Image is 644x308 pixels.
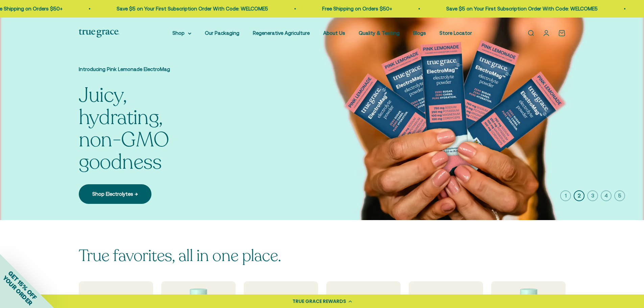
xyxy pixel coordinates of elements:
button: 2 [574,190,585,201]
button: 4 [601,190,612,201]
p: Introducing Pink Lemonade ElectroMag [79,65,214,73]
button: 5 [614,190,625,201]
a: Regenerative Agriculture [253,30,310,36]
span: GET 15% OFF [7,269,38,301]
a: Our Packaging [205,30,239,36]
span: YOUR ORDER [1,274,34,307]
split-lines: True favorites, all in one place. [79,245,281,267]
button: 1 [560,190,571,201]
summary: Shop [172,29,191,37]
a: Store Locator [439,30,472,36]
p: Save $5 on Your First Subscription Order With Code: WELCOME5 [104,5,255,13]
a: Quality & Testing [359,30,400,36]
div: TRUE GRACE REWARDS [292,298,346,305]
a: Free Shipping on Orders $50+ [309,6,379,11]
split-lines: Juicy, hydrating, non-GMO goodness [79,81,169,176]
a: Shop Electrolytes → [79,184,151,204]
button: 3 [587,190,598,201]
a: About Us [323,30,345,36]
a: Blogs [413,30,426,36]
p: Save $5 on Your First Subscription Order With Code: WELCOME5 [433,5,585,13]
